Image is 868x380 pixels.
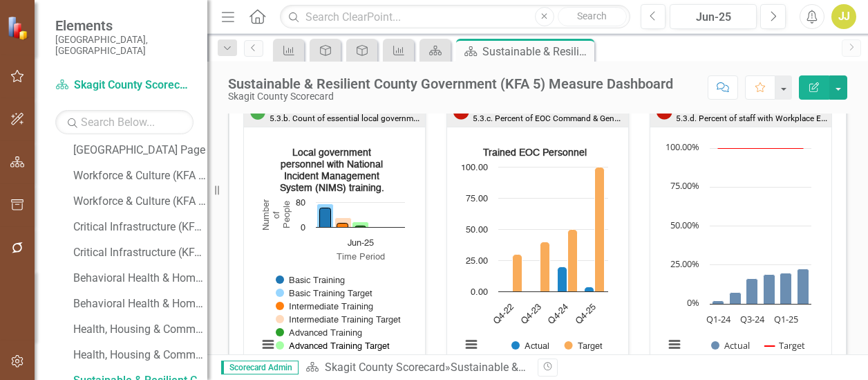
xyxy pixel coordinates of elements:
text: Trained EOC Personnel [482,148,587,158]
div: Chart. Highcharts interactive chart. [657,141,824,366]
img: ClearPoint Strategy [7,16,31,40]
a: Skagit County Scorecard [55,78,194,93]
div: Health, Housing & Community Safety (KFA 4) Measure Dashboard [73,323,207,336]
text: 100.00% [666,141,699,153]
a: Health, Housing & Community Safety (KFA 4) Measure Dashboard [70,318,207,341]
text: Time Period [337,252,385,261]
path: Q4-24, 50. Target. [567,229,577,291]
button: Show Advanced Training [276,327,362,338]
path: Jun-25, 16. Advanced Training Target. [352,221,369,227]
button: Show Actual [711,339,750,352]
path: Jun-25, 30. Intermediate Training Target. [335,217,352,227]
g: Basic Training Target, bar series 2 of 6 with 1 bar. [317,203,334,227]
small: 5.3.c. Percent of EOC Command & General positions filled with properly trained staff [473,112,781,123]
button: Show Intermediate Training Target [276,314,399,325]
path: Q4-24, 18.9. Actual. [763,274,775,304]
div: Sustainable & Resilient County Government (KFA 5) Measure Dashboard [451,361,802,374]
button: Show Actual [511,341,549,351]
a: Behavioral Health & Homelessness (KFA 3) Measure Dashboard [70,267,207,289]
text: 25.00 [466,257,488,266]
div: Double-Click to Edit [650,95,832,370]
g: Intermediate Training Target, bar series 4 of 6 with 1 bar. [335,217,352,227]
text: 0 [301,224,305,233]
text: Local government personnel with National Incident Management System (NIMS) training. [280,148,384,194]
div: Trained EOC Personnel. Highcharts interactive chart. [454,141,621,366]
button: View chart menu, Local government personnel with National Incident Management System (NIMS) train... [258,335,278,354]
button: Show Advanced Training Target [276,341,389,351]
a: Skagit County Scorecard [325,361,445,374]
g: Actual, series 1 of 2. Bar series with 6 bars. [712,269,809,304]
svg: Interactive chart [657,141,818,366]
g: Basic Training, bar series 1 of 6 with 1 bar. [320,208,331,227]
button: Show Basic Training [276,275,344,285]
svg: Interactive chart [251,141,412,366]
path: Q1-24, 2. Actual. [712,300,724,304]
button: View chart menu, Chart [665,335,684,354]
g: Intermediate Training, bar series 3 of 6 with 1 bar. [337,223,348,227]
button: Show Intermediate Training [276,301,372,311]
span: Scorecard Admin [221,361,299,374]
div: [GEOGRAPHIC_DATA] Page [73,144,207,156]
div: Skagit County Scorecard [228,91,673,102]
div: Double-Click to Edit [446,95,629,370]
text: 75.00% [670,179,699,192]
g: Target, series 2 of 2. Line with 6 data points. [715,145,805,151]
a: Workforce & Culture (KFA 1) Measure Dashboard [70,165,207,187]
div: Sustainable & Resilient County Government (KFA 5) Measure Dashboard [228,76,673,91]
div: Double-Click to Edit [243,95,426,370]
text: Q1-24 [706,313,731,325]
a: Health, Housing & Community Safety (KFA 4) Initiative Dashboard [70,344,207,366]
path: Q3-24, 16.4. Actual. [746,278,757,304]
path: Q4-23, 40. Target. [540,242,549,291]
div: Workforce & Culture (KFA 1) Measure Dashboard [73,170,207,182]
path: Q4-25, 100. Target. [594,167,604,291]
a: Critical Infrastructure (KFA 2) Measure Dashboard [70,216,207,238]
a: Critical Infrastructure (KFA 2) Initiative Dashboard [70,242,207,264]
text: Q3-24 [740,313,765,325]
g: Target, bar series 2 of 2 with 4 bars. [512,167,604,291]
path: Jun-25, 61. Basic Training. [320,208,331,227]
text: Number of People [262,198,292,230]
path: Jun-25, 12. Intermediate Training. [337,223,348,227]
text: Jun-25 [348,239,374,248]
button: Show Target [565,341,603,351]
button: Show Target [765,339,805,352]
div: Jun-25 [674,9,752,26]
text: 0.00 [471,288,488,297]
g: Advanced Training, bar series 5 of 6 with 1 bar. [355,226,366,227]
svg: Interactive chart [454,141,615,366]
text: 0% [687,296,699,309]
text: 25.00% [670,257,699,270]
path: Q4-24, 20. Actual. [557,266,567,291]
text: Q4-22 [492,302,516,325]
path: Q4-22, 30. Target. [512,254,522,291]
a: [GEOGRAPHIC_DATA] Page [70,139,207,161]
button: Search [558,7,627,26]
div: Health, Housing & Community Safety (KFA 4) Initiative Dashboard [73,349,207,361]
div: Critical Infrastructure (KFA 2) Measure Dashboard [73,221,207,233]
path: Jun-25, 75. Basic Training Target. [317,203,334,227]
path: Q4-25, 3.6. Actual. [584,287,594,291]
small: [GEOGRAPHIC_DATA], [GEOGRAPHIC_DATA] [55,34,194,57]
path: Jun-25, 3. Advanced Training. [355,226,366,227]
text: 50.00 [466,226,488,235]
button: JJ [831,4,856,29]
path: Q2-24, 7.5. Actual. [729,292,741,304]
input: Search ClearPoint... [280,5,630,29]
text: 75.00 [466,194,488,203]
span: Search [577,10,607,21]
input: Search Below... [55,110,194,134]
text: Q1-25 [774,313,798,325]
div: Behavioral Health & Homelessness (KFA 3) Initiative Dashboard [73,298,207,310]
div: Workforce & Culture (KFA 1) Initiative Dashboard [73,195,207,208]
text: 80 [296,199,305,208]
span: Elements [55,17,194,34]
a: Workforce & Culture (KFA 1) Initiative Dashboard [70,190,207,212]
text: Q4-23 [520,302,543,325]
text: Q4-24 [547,302,570,325]
button: Show Basic Training Target [276,288,372,298]
small: 5.3.b. Count of essential local government personnel who have completed National Incident Managem... [270,112,824,123]
div: Sustainable & Resilient County Government (KFA 5) Measure Dashboard [482,43,591,60]
button: Jun-25 [670,4,757,29]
